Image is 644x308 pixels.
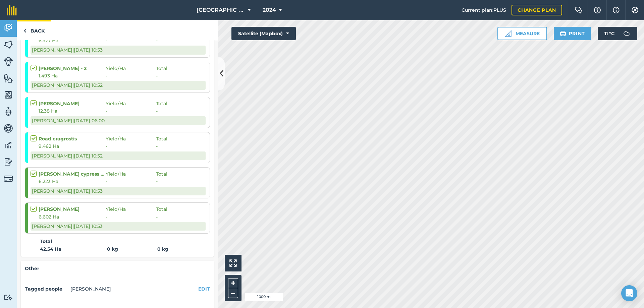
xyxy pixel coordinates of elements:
button: Satellite (Mapbox) [231,27,296,40]
span: [GEOGRAPHIC_DATA] [197,6,245,14]
span: 1.493 Ha [39,72,106,79]
div: [PERSON_NAME] | [DATE] 10:53 [31,187,206,195]
span: 11 ° C [604,27,614,40]
span: Total [156,170,167,178]
span: Yield / Ha [106,205,156,213]
img: A question mark icon [593,7,601,13]
li: [PERSON_NAME] [70,285,111,293]
span: - [156,178,158,185]
span: - [106,107,156,115]
img: Four arrows, one pointing top left, one top right, one bottom right and the last bottom left [229,259,237,267]
img: Two speech bubbles overlapping with the left bubble in the forefront [575,7,583,13]
button: Print [554,27,591,40]
img: svg+xml;base64,PD94bWwgdmVyc2lvbj0iMS4wIiBlbmNvZGluZz0idXRmLTgiPz4KPCEtLSBHZW5lcmF0b3I6IEFkb2JlIE... [620,27,633,40]
strong: Total [40,238,52,245]
img: svg+xml;base64,PD94bWwgdmVyc2lvbj0iMS4wIiBlbmNvZGluZz0idXRmLTgiPz4KPCEtLSBHZW5lcmF0b3I6IEFkb2JlIE... [4,140,13,150]
span: - [106,142,156,150]
span: Yield / Ha [106,135,156,142]
img: A cog icon [631,7,639,13]
img: svg+xml;base64,PD94bWwgdmVyc2lvbj0iMS4wIiBlbmNvZGluZz0idXRmLTgiPz4KPCEtLSBHZW5lcmF0b3I6IEFkb2JlIE... [4,294,13,301]
img: svg+xml;base64,PHN2ZyB4bWxucz0iaHR0cDovL3d3dy53My5vcmcvMjAwMC9zdmciIHdpZHRoPSIxNyIgaGVpZ2h0PSIxNy... [613,6,620,14]
img: svg+xml;base64,PHN2ZyB4bWxucz0iaHR0cDovL3d3dy53My5vcmcvMjAwMC9zdmciIHdpZHRoPSI1NiIgaGVpZ2h0PSI2MC... [4,40,13,50]
span: 6.602 Ha [39,213,106,221]
img: svg+xml;base64,PHN2ZyB4bWxucz0iaHR0cDovL3d3dy53My5vcmcvMjAwMC9zdmciIHdpZHRoPSI1NiIgaGVpZ2h0PSI2MC... [4,73,13,83]
strong: 42.54 Ha [40,245,107,253]
img: fieldmargin Logo [7,5,17,15]
span: 9.462 Ha [39,142,106,150]
button: + [228,278,238,288]
span: Yield / Ha [106,65,156,72]
span: Total [156,100,167,107]
span: - [156,37,158,44]
div: Open Intercom Messenger [621,285,637,301]
span: 12.38 Ha [39,107,106,115]
img: svg+xml;base64,PHN2ZyB4bWxucz0iaHR0cDovL3d3dy53My5vcmcvMjAwMC9zdmciIHdpZHRoPSI5IiBoZWlnaHQ9IjI0Ii... [23,27,26,35]
div: [PERSON_NAME] | [DATE] 10:52 [31,151,206,160]
button: Measure [497,27,547,40]
span: Total [156,205,167,213]
img: svg+xml;base64,PD94bWwgdmVyc2lvbj0iMS4wIiBlbmNvZGluZz0idXRmLTgiPz4KPCEtLSBHZW5lcmF0b3I6IEFkb2JlIE... [4,107,13,117]
span: - [156,142,158,150]
img: svg+xml;base64,PHN2ZyB4bWxucz0iaHR0cDovL3d3dy53My5vcmcvMjAwMC9zdmciIHdpZHRoPSIxOSIgaGVpZ2h0PSIyNC... [560,29,566,38]
img: svg+xml;base64,PHN2ZyB4bWxucz0iaHR0cDovL3d3dy53My5vcmcvMjAwMC9zdmciIHdpZHRoPSI1NiIgaGVpZ2h0PSI2MC... [4,90,13,100]
span: - [106,178,156,185]
span: 6.223 Ha [39,178,106,185]
img: svg+xml;base64,PD94bWwgdmVyc2lvbj0iMS4wIiBlbmNvZGluZz0idXRmLTgiPz4KPCEtLSBHZW5lcmF0b3I6IEFkb2JlIE... [4,174,13,183]
button: EDIT [198,285,210,293]
div: [PERSON_NAME] | [DATE] 06:00 [31,116,206,125]
span: Yield / Ha [106,100,156,107]
span: - [156,107,158,115]
span: - [106,213,156,221]
span: Total [156,135,167,142]
h4: Other [25,265,210,272]
span: Current plan : PLUS [462,6,506,14]
img: Ruler icon [505,30,512,37]
h4: Tagged people [25,285,68,293]
strong: Road eragrostis [39,135,106,142]
div: [PERSON_NAME] | [DATE] 10:52 [31,81,206,89]
span: - [106,72,156,79]
span: Yield / Ha [106,170,156,178]
strong: [PERSON_NAME] [39,205,106,213]
span: 2024 [263,6,276,14]
a: Back [17,20,51,40]
button: – [228,288,238,298]
img: svg+xml;base64,PD94bWwgdmVyc2lvbj0iMS4wIiBlbmNvZGluZz0idXRmLTgiPz4KPCEtLSBHZW5lcmF0b3I6IEFkb2JlIE... [4,123,13,133]
strong: 0 kg [107,245,157,253]
strong: 0 kg [157,246,168,252]
img: svg+xml;base64,PD94bWwgdmVyc2lvbj0iMS4wIiBlbmNvZGluZz0idXRmLTgiPz4KPCEtLSBHZW5lcmF0b3I6IEFkb2JlIE... [4,157,13,167]
span: 6.377 Ha [39,37,106,44]
strong: [PERSON_NAME] cypress trees [39,170,106,178]
img: svg+xml;base64,PD94bWwgdmVyc2lvbj0iMS4wIiBlbmNvZGluZz0idXRmLTgiPz4KPCEtLSBHZW5lcmF0b3I6IEFkb2JlIE... [4,23,13,33]
span: - [156,72,158,79]
button: 11 °C [598,27,637,40]
strong: [PERSON_NAME] - 2 [39,65,106,72]
span: - [106,37,156,44]
div: [PERSON_NAME] | [DATE] 10:53 [31,46,206,54]
span: - [156,213,158,221]
div: [PERSON_NAME] | [DATE] 10:53 [31,222,206,231]
img: svg+xml;base64,PD94bWwgdmVyc2lvbj0iMS4wIiBlbmNvZGluZz0idXRmLTgiPz4KPCEtLSBHZW5lcmF0b3I6IEFkb2JlIE... [4,57,13,66]
a: Change plan [512,5,562,15]
span: Total [156,65,167,72]
strong: [PERSON_NAME] [39,100,106,107]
